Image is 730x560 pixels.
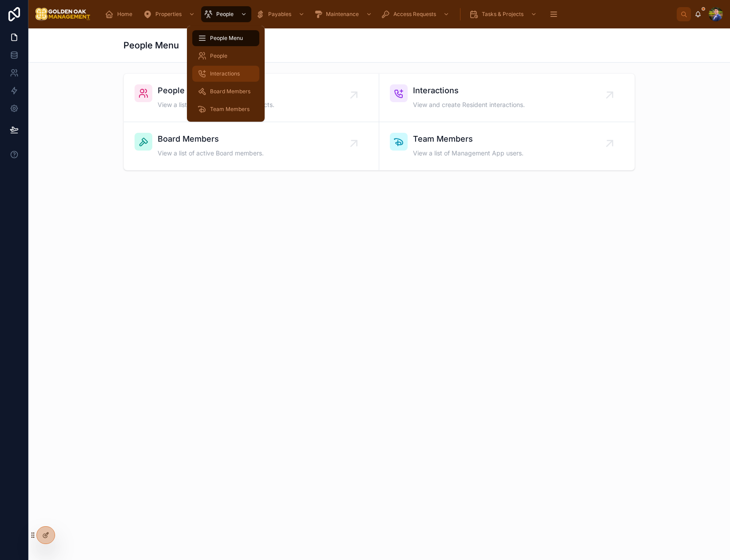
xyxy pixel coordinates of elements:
span: Maintenance [326,11,359,18]
span: Payables [268,11,291,18]
a: Tasks & Projects [467,6,541,22]
a: Properties [140,6,199,22]
span: View and create Resident interactions. [413,100,525,109]
span: View a list of all Residents and contacts. [158,100,274,109]
span: Board Members [210,88,250,95]
span: People [216,11,234,18]
span: Team Members [210,106,250,113]
span: Interactions [413,84,525,97]
span: Access Requests [393,11,436,18]
a: Interactions [192,66,259,82]
a: Board MembersView a list of active Board members. [124,122,379,170]
a: Team Members [192,101,259,117]
span: View a list of Management App users. [413,149,524,158]
a: Access Requests [378,6,454,22]
span: Properties [155,11,182,18]
span: Interactions [210,70,240,77]
span: View a list of active Board members. [158,149,264,158]
span: People [210,52,227,60]
a: PeopleView a list of all Residents and contacts. [124,74,379,122]
span: Team Members [413,133,524,145]
a: InteractionsView and create Resident interactions. [379,74,635,122]
a: People [201,6,251,22]
a: Home [102,6,139,22]
span: Home [117,11,132,18]
a: Team MembersView a list of Management App users. [379,122,635,170]
span: People Menu [210,35,243,42]
img: App logo [36,7,91,21]
h1: People Menu [123,39,179,52]
a: Board Members [192,83,259,99]
a: People Menu [192,30,259,46]
a: People [192,48,259,64]
span: Tasks & Projects [482,11,524,18]
div: scrollable content [98,4,677,24]
span: Board Members [158,133,264,145]
a: Maintenance [311,6,377,22]
a: Payables [253,6,309,22]
span: People [158,84,274,97]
